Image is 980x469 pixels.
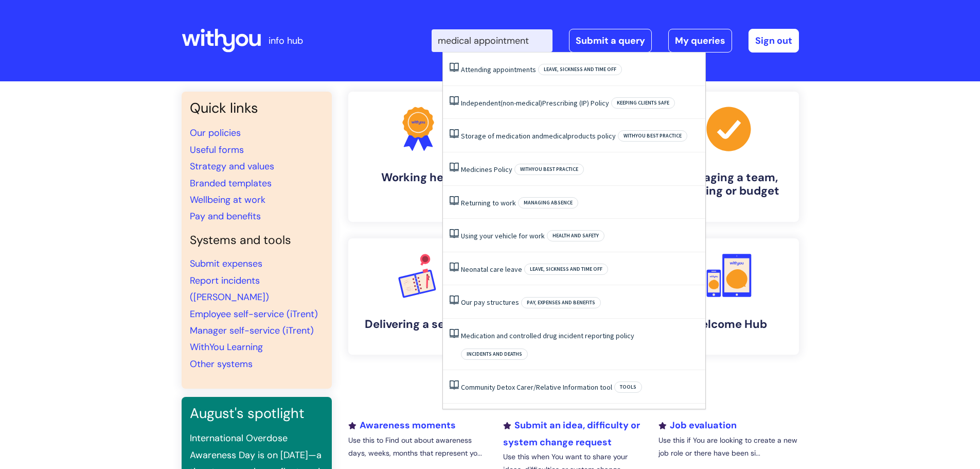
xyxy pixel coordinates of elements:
[461,131,616,141] a: Storage of medication andmedicalproducts policy
[618,130,687,142] span: WithYou best practice
[538,64,622,75] span: Leave, sickness and time off
[543,131,567,141] span: medical
[461,383,612,392] a: Community Detox Carer/Relative Information tool
[357,171,480,184] h4: Working here
[432,29,799,53] div: | -
[357,318,480,331] h4: Delivering a service
[190,177,272,189] a: Branded templates
[614,381,642,393] span: Tools
[749,29,799,53] a: Sign out
[569,29,652,53] a: Submit a query
[348,238,488,355] a: Delivering a service
[518,197,578,209] span: Managing absence
[461,165,512,174] a: Medicines Policy
[348,92,488,222] a: Working here
[432,29,553,52] input: Search
[190,144,244,156] a: Useful forms
[190,127,241,139] a: Our policies
[461,265,522,274] a: Neonatal care leave
[190,194,265,206] a: Wellbeing at work
[547,230,604,241] span: Health and safety
[514,164,584,175] span: WithYou best practice
[461,98,609,108] a: Independent(non-medical)Prescribing (IP) Policy
[658,434,798,460] p: Use this if You are looking to create a new job role or there have been si...
[348,419,456,431] a: Awareness moments
[667,318,791,331] h4: Welcome Hub
[503,419,640,448] a: Submit an idea, difficulty or system change request
[190,358,253,370] a: Other systems
[461,198,516,207] a: Returning to work
[190,257,262,270] a: Submit expenses
[668,29,732,53] a: My queries
[190,210,261,222] a: Pay and benefits
[659,238,799,355] a: Welcome Hub
[190,405,324,422] h3: August's spotlight
[501,98,542,108] span: (non-medical)
[658,419,737,431] a: Job evaluation
[461,349,528,360] span: Incidents and deaths
[190,324,314,337] a: Manager self-service (iTrent)
[190,233,324,248] h4: Systems and tools
[461,298,519,307] a: Our pay structures
[190,274,269,303] a: Report incidents ([PERSON_NAME])
[461,231,545,240] a: Using your vehicle for work
[611,97,675,109] span: Keeping clients safe
[190,341,263,353] a: WithYou Learning
[190,160,274,172] a: Strategy and values
[524,264,608,275] span: Leave, sickness and time off
[521,297,601,308] span: Pay, expenses and benefits
[190,308,318,320] a: Employee self-service (iTrent)
[667,171,791,198] h4: Managing a team, building or budget
[461,65,536,74] a: Attending appointments
[659,92,799,222] a: Managing a team, building or budget
[269,32,303,49] p: info hub
[461,331,634,340] a: Medication and controlled drug incident reporting policy
[348,388,799,407] h2: Recently added or updated
[348,434,488,460] p: Use this to Find out about awareness days, weeks, months that represent yo...
[190,100,324,116] h3: Quick links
